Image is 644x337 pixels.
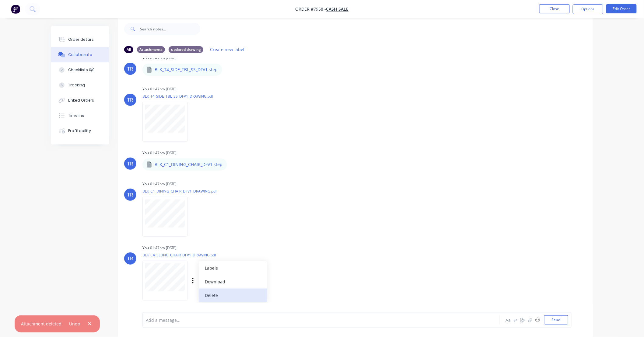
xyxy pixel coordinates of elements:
span: Order #7958 - [296,6,326,12]
button: ☺ [534,316,541,324]
div: 01:47pm [DATE] [150,86,177,92]
button: Download [199,275,267,289]
button: Profitability [51,123,109,138]
button: Linked Orders [51,93,109,108]
p: BLK_C1_DINING_CHAIR_DFV1.step [155,162,222,168]
div: You [142,86,149,92]
p: BLK_T4_SIDE_TBL_SS_DFV1_DRAWING.pdf [142,94,213,99]
div: Timeline [68,113,84,118]
div: TR [128,160,133,167]
div: Linked Orders [68,98,94,103]
div: 01:47pm [DATE] [150,245,177,251]
p: BLK_T4_SIDE_TBL_SS_DFV1.step [155,67,218,73]
button: Create new label [207,45,248,54]
div: Profitability [68,128,91,134]
div: You [142,55,149,61]
div: TR [128,255,133,262]
div: Attachment deleted [21,321,61,327]
div: You [142,181,149,187]
img: Factory [11,5,20,14]
button: Checklists 0/0 [51,62,109,78]
div: You [142,150,149,156]
button: @ [512,316,519,324]
div: TR [128,96,133,103]
div: Tracking [68,82,85,88]
p: BLK_C4_SLUNG_CHAIR_DFV1_DRAWING.pdf [142,252,256,258]
div: Collaborate [68,52,92,57]
button: Close [539,4,570,13]
button: Aa [505,316,512,324]
div: TR [128,65,133,72]
button: Edit Order [606,4,637,13]
div: TR [128,191,133,198]
div: Checklists 0/0 [68,67,95,73]
div: 01:47pm [DATE] [150,181,177,187]
div: Order details [68,37,94,42]
button: Delete [199,289,267,302]
div: You [142,245,149,251]
button: Timeline [51,108,109,123]
button: Collaborate [51,47,109,62]
div: updated drawing [169,46,203,53]
a: Cash Sale [326,6,349,12]
button: Order details [51,32,109,47]
p: BLK_C1_DINING_CHAIR_DFV1_DRAWING.pdf [142,189,217,194]
div: 01:47pm [DATE] [150,150,177,156]
button: Tracking [51,78,109,93]
input: Search notes... [140,23,200,35]
button: Options [573,4,603,14]
button: Send [544,315,568,325]
button: Undo [66,320,83,328]
div: All [124,46,133,53]
div: 01:47pm [DATE] [150,55,177,61]
div: Attachments [137,46,165,53]
button: Labels [199,261,267,275]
